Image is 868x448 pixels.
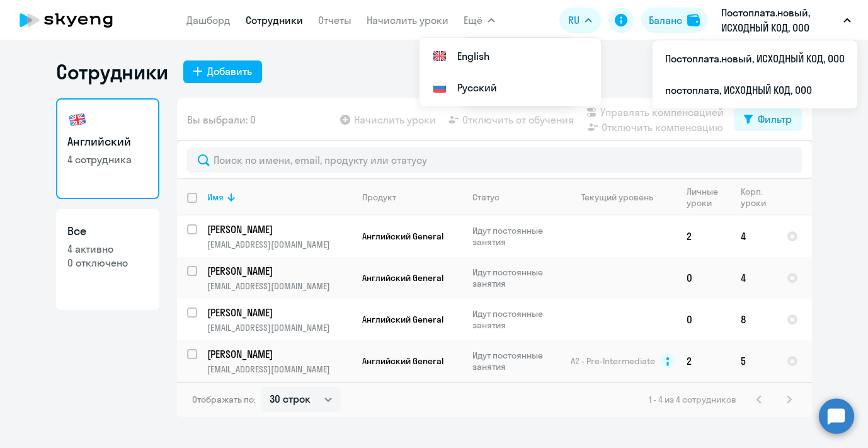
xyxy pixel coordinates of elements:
a: Дашборд [186,14,231,26]
div: Добавить [207,64,252,79]
span: Английский General [362,314,443,325]
p: [EMAIL_ADDRESS][DOMAIN_NAME] [207,280,351,292]
div: Статус [472,192,559,203]
span: Вы выбрали: 0 [187,112,256,127]
p: [PERSON_NAME] [207,347,350,361]
div: Текущий уровень [569,192,676,203]
a: Отчеты [318,14,351,26]
p: [EMAIL_ADDRESS][DOMAIN_NAME] [207,239,351,250]
a: Сотрудники [246,14,303,26]
span: Английский General [362,355,443,367]
img: Русский [432,80,447,95]
a: [PERSON_NAME] [207,306,351,319]
p: 0 отключено [67,256,148,270]
p: [EMAIL_ADDRESS][DOMAIN_NAME] [207,364,351,375]
td: 4 [731,257,777,299]
a: [PERSON_NAME] [207,222,351,236]
h3: Все [67,223,148,239]
div: Имя [207,192,351,203]
p: Постоплата.новый, ИСХОДНЫЙ КОД, ООО [721,5,838,35]
div: Корп. уроки [741,186,776,209]
td: 5 [731,340,777,382]
button: Фильтр [734,108,802,131]
ul: Ещё [653,40,857,108]
a: [PERSON_NAME] [207,347,351,361]
td: 4 [731,215,777,257]
span: Отображать по: [192,394,256,405]
td: 2 [677,340,731,382]
img: English [432,49,447,64]
div: Личные уроки [687,186,730,209]
p: [PERSON_NAME] [207,264,350,278]
p: Идут постоянные занятия [472,350,559,372]
p: 4 активно [67,242,148,256]
td: 0 [677,299,731,340]
p: 4 сотрудника [67,152,148,166]
div: Продукт [362,192,462,203]
span: Английский General [362,231,443,242]
div: Статус [472,192,500,203]
button: Постоплата.новый, ИСХОДНЫЙ КОД, ООО [715,5,857,35]
div: Личные уроки [687,186,722,209]
p: Идут постоянные занятия [472,308,559,331]
button: Балансbalance [641,8,707,33]
a: Начислить уроки [367,14,448,26]
div: Продукт [362,192,396,203]
div: Текущий уровень [581,192,653,203]
span: A2 - Pre-Intermediate [571,355,655,367]
button: Ещё [464,8,495,33]
div: Баланс [649,13,682,28]
td: 8 [731,299,777,340]
span: Английский General [362,272,443,284]
button: Добавить [183,60,262,83]
h3: Английский [67,134,148,150]
div: Имя [207,192,224,203]
p: [PERSON_NAME] [207,306,350,319]
a: Английский4 сотрудника [56,98,159,199]
span: RU [568,13,580,28]
p: [PERSON_NAME] [207,222,350,236]
a: Все4 активно0 отключено [56,209,159,310]
span: Ещё [464,13,483,28]
input: Поиск по имени, email, продукту или статусу [187,147,802,173]
div: Корп. уроки [741,186,768,209]
h1: Сотрудники [56,59,168,84]
ul: Ещё [420,38,601,106]
img: english [67,110,88,130]
a: [PERSON_NAME] [207,264,351,278]
button: RU [559,8,601,33]
p: Идут постоянные занятия [472,267,559,289]
p: [EMAIL_ADDRESS][DOMAIN_NAME] [207,322,351,333]
img: balance [687,14,700,26]
div: Фильтр [758,112,792,127]
p: Идут постоянные занятия [472,225,559,248]
td: 2 [677,215,731,257]
span: 1 - 4 из 4 сотрудников [649,394,736,405]
td: 0 [677,257,731,299]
